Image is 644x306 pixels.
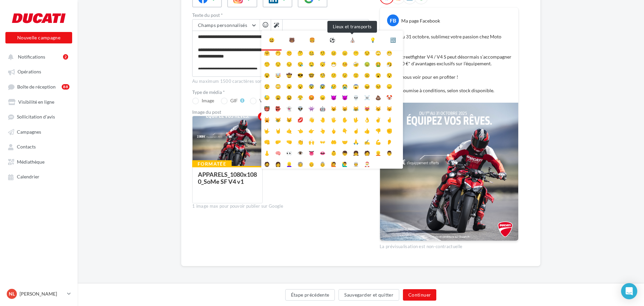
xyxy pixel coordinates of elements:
[361,146,373,158] li: 🧑
[328,124,339,135] li: 🖕
[339,124,350,135] li: 👇
[18,54,45,60] span: Notifications
[317,69,328,80] li: 🧐
[317,146,328,158] li: 👄
[361,80,373,91] li: 😖
[384,135,395,146] li: 👂
[328,113,339,124] li: 🖐
[387,14,399,26] div: FB
[306,91,317,102] li: 😡
[339,289,399,301] button: Sauvegarder et quitter
[261,158,272,169] li: 🧔
[272,46,284,58] li: 🤭
[339,113,350,124] li: ✋
[9,291,15,297] span: NL
[387,33,511,94] p: Jusqu'au 31 octobre, sublimez votre passion chez Moto Move Votre Streetfighter V4 / V4 S peut dés...
[384,146,395,158] li: 👨
[309,36,315,44] div: 🍔
[403,289,436,301] button: Continuer
[295,146,306,158] li: 👁️
[17,159,45,165] span: Médiathèque
[272,135,284,146] li: 🤛
[384,102,395,113] li: 😽
[295,158,306,169] li: 🧓
[329,36,335,44] div: ⚽
[317,46,328,58] li: 🤨
[261,91,272,102] li: 😓
[193,20,260,31] button: Champs personnalisés
[373,135,384,146] li: 💪
[328,46,339,58] li: 😐
[328,80,339,91] li: 😥
[284,124,295,135] li: 🤙
[328,91,339,102] li: 😈
[295,69,306,80] li: 😎
[380,241,519,250] div: La prévisualisation est non-contractuelle
[317,158,328,169] li: 👵
[306,46,317,58] li: 🤐
[261,46,272,58] li: 🤗
[350,113,361,124] li: 🖖
[272,91,284,102] li: 😩
[306,69,317,80] li: 🤓
[339,146,350,158] li: 👦
[390,36,396,44] div: 🔣
[4,156,74,168] a: Médiathèque
[350,46,361,58] li: 😶
[339,102,350,113] li: 😸
[269,36,274,44] div: 😃
[339,58,350,69] li: 🤒
[295,46,306,58] li: 🤔
[4,110,74,123] a: Sollicitation d'avis
[4,50,71,63] button: Notifications 2
[272,69,284,80] li: 🤯
[5,287,72,300] a: NL [PERSON_NAME]
[384,80,395,91] li: 😞
[384,46,395,58] li: 😬
[339,91,350,102] li: 👿
[261,69,272,80] li: 😵
[4,126,74,138] a: Campagnes
[289,36,295,44] div: 🐻
[306,113,317,124] li: 👋
[17,129,41,135] span: Campagnes
[295,135,306,146] li: 👏
[261,102,272,113] li: 👹
[272,102,284,113] li: 👺
[328,135,339,146] li: 🤲
[350,91,361,102] li: 💀
[192,110,369,114] div: Image du post
[370,36,376,44] div: 💡
[295,124,306,135] li: 👈
[306,58,317,69] li: 🤤
[373,69,384,80] li: 😮
[361,124,373,135] li: 👍
[17,174,39,180] span: Calendrier
[328,158,339,169] li: 🙋
[350,58,361,69] li: 🤕
[317,102,328,113] li: 🤖
[361,46,373,58] li: 😒
[350,36,355,44] div: ⛪
[350,80,361,91] li: 😱
[4,65,74,77] a: Opérations
[4,96,74,108] a: Visibilité en ligne
[284,46,295,58] li: 🤫
[284,146,295,158] li: 👀
[384,91,395,102] li: 🤡
[339,135,350,146] li: 🤝
[261,58,272,69] li: 🤥
[328,146,339,158] li: 👶
[306,158,317,169] li: 👴
[373,102,384,113] li: 😼
[361,158,373,169] li: 🎅
[306,124,317,135] li: 👉
[373,46,384,58] li: 🙄
[339,46,350,58] li: 😑
[272,158,284,169] li: 👩
[284,58,295,69] li: 😔
[284,91,295,102] li: 😫
[272,80,284,91] li: 😳
[192,69,369,77] label: 263/1500
[272,146,284,158] li: 🧠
